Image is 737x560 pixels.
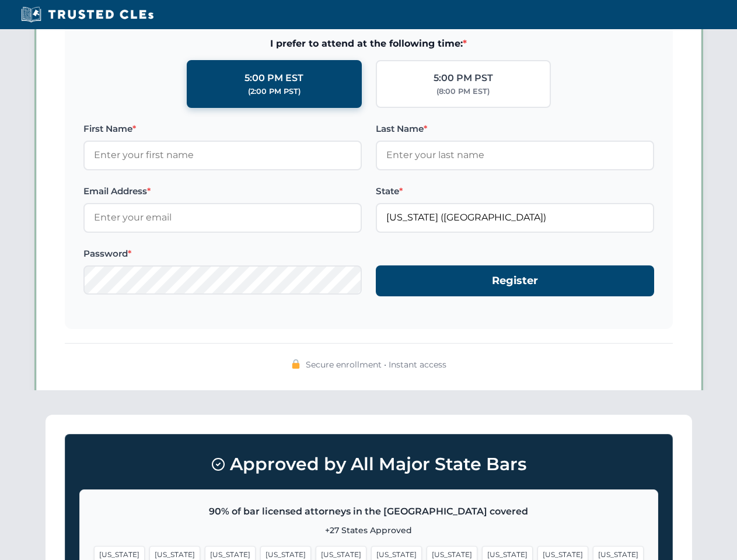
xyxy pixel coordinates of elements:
[94,524,644,537] p: +27 States Approved
[83,141,362,170] input: Enter your first name
[376,122,654,136] label: Last Name
[436,86,490,97] div: (8:00 PM EST)
[291,359,301,369] img: 🔒
[83,247,362,261] label: Password
[376,141,654,170] input: Enter your last name
[18,6,157,23] img: Trusted CLEs
[83,203,362,232] input: Enter your email
[79,449,658,480] h3: Approved by All Major State Bars
[244,71,303,86] div: 5:00 PM EST
[376,203,654,232] input: Florida (FL)
[376,184,654,198] label: State
[83,122,362,136] label: First Name
[248,86,301,97] div: (2:00 PM PST)
[83,36,654,51] span: I prefer to attend at the following time:
[306,358,446,371] span: Secure enrollment • Instant access
[376,265,654,296] button: Register
[83,184,362,198] label: Email Address
[434,71,493,86] div: 5:00 PM PST
[94,504,644,519] p: 90% of bar licensed attorneys in the [GEOGRAPHIC_DATA] covered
